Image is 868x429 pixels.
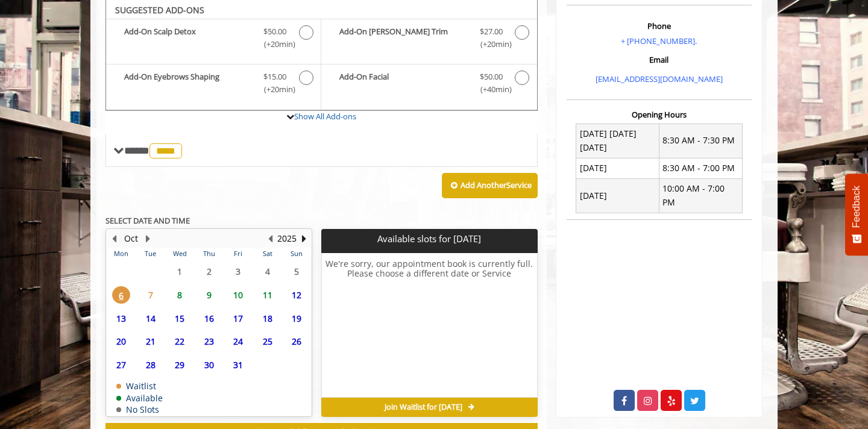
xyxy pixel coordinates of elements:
[194,330,223,354] td: Select day23
[109,232,119,245] button: Previous Month
[621,36,697,46] a: + [PHONE_NUMBER].
[259,286,277,304] span: 11
[596,74,723,84] a: [EMAIL_ADDRESS][DOMAIN_NAME]
[194,307,223,330] td: Select day16
[659,178,742,213] td: 10:00 AM - 7:00 PM
[473,38,509,51] span: (+20min )
[142,356,160,374] span: 28
[136,283,165,307] td: Select day7
[200,333,218,350] span: 23
[461,180,532,190] b: Add Another Service
[385,402,462,412] span: Join Waitlist for [DATE]
[257,83,293,96] span: (+20min )
[194,248,223,260] th: Thu
[229,310,247,327] span: 17
[200,310,218,327] span: 16
[124,25,251,51] b: Add-On Scalp Detox
[107,353,136,377] td: Select day27
[112,25,315,54] label: Add-On Scalp Detox
[299,232,309,245] button: Next Year
[165,307,194,330] td: Select day15
[282,248,312,260] th: Sun
[116,393,163,402] td: Available
[165,353,194,377] td: Select day29
[253,248,281,260] th: Sat
[567,110,752,119] h3: Opening Hours
[112,286,130,304] span: 6
[124,232,138,245] button: Oct
[288,310,306,327] span: 19
[194,283,223,307] td: Select day9
[282,330,312,354] td: Select day26
[105,215,190,226] b: SELECT DATE AND TIME
[115,4,204,16] b: SUGGESTED ADD-ONS
[473,83,509,96] span: (+40min )
[294,111,356,122] a: Show All Add-ons
[659,158,742,178] td: 8:30 AM - 7:00 PM
[327,25,530,54] label: Add-On Beard Trim
[253,283,281,307] td: Select day11
[263,70,286,83] span: $15.00
[288,286,306,304] span: 12
[112,333,130,350] span: 20
[136,307,165,330] td: Select day14
[112,356,130,374] span: 27
[224,248,253,260] th: Fri
[224,307,253,330] td: Select day17
[576,178,659,213] td: [DATE]
[282,283,312,307] td: Select day12
[200,356,218,374] span: 30
[265,232,275,245] button: Previous Year
[229,286,247,304] span: 10
[339,70,467,96] b: Add-On Facial
[165,248,194,260] th: Wed
[171,286,189,304] span: 8
[253,307,281,330] td: Select day18
[107,248,136,260] th: Mon
[277,232,297,245] button: 2025
[171,310,189,327] span: 15
[165,283,194,307] td: Select day8
[229,356,247,374] span: 31
[107,283,136,307] td: Select day6
[263,25,286,38] span: $50.00
[171,333,189,350] span: 22
[112,70,315,99] label: Add-On Eyebrows Shaping
[116,405,163,414] td: No Slots
[171,356,189,374] span: 29
[570,22,749,30] h3: Phone
[143,232,153,245] button: Next Month
[142,333,160,350] span: 21
[224,353,253,377] td: Select day31
[200,286,218,304] span: 9
[851,186,862,228] span: Feedback
[480,25,503,38] span: $27.00
[845,174,868,255] button: Feedback - Show survey
[194,353,223,377] td: Select day30
[288,333,306,350] span: 26
[136,330,165,354] td: Select day21
[576,124,659,158] td: [DATE] [DATE] [DATE]
[327,70,530,99] label: Add-On Facial
[224,283,253,307] td: Select day10
[124,70,251,96] b: Add-On Eyebrows Shaping
[116,381,163,390] td: Waitlist
[576,158,659,178] td: [DATE]
[107,330,136,354] td: Select day20
[165,330,194,354] td: Select day22
[142,310,160,327] span: 14
[257,38,293,51] span: (+20min )
[326,234,532,244] p: Available slots for [DATE]
[570,55,749,64] h3: Email
[339,25,467,51] b: Add-On [PERSON_NAME] Trim
[259,310,277,327] span: 18
[659,124,742,158] td: 8:30 AM - 7:30 PM
[480,70,503,83] span: $50.00
[253,330,281,354] td: Select day25
[142,286,160,304] span: 7
[229,333,247,350] span: 24
[136,353,165,377] td: Select day28
[259,333,277,350] span: 25
[136,248,165,260] th: Tue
